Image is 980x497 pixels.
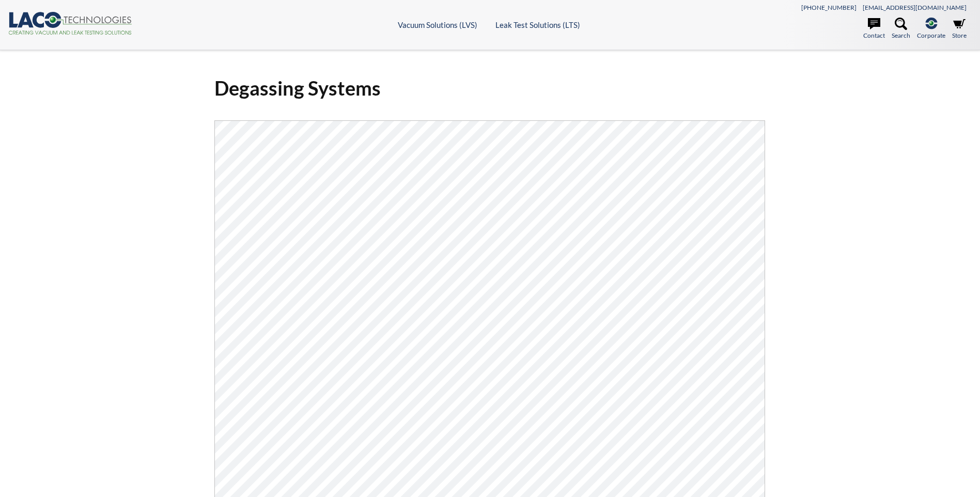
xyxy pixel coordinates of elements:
span: Corporate [917,30,945,40]
a: Contact [863,18,885,40]
h1: Degassing Systems [214,75,765,101]
a: Vacuum Solutions (LVS) [398,20,477,29]
a: [PHONE_NUMBER] [801,4,857,11]
a: [EMAIL_ADDRESS][DOMAIN_NAME] [863,4,967,11]
a: Search [892,18,910,40]
a: Leak Test Solutions (LTS) [495,20,580,29]
a: Store [952,18,967,40]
